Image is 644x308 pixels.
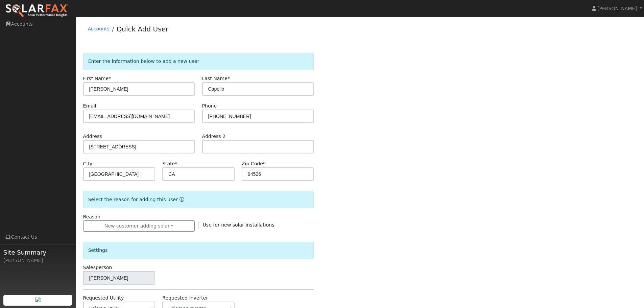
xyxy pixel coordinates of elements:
[109,76,111,81] span: Required
[3,257,72,264] div: [PERSON_NAME]
[83,53,314,70] div: Enter the information below to add a new user
[597,6,637,11] span: [PERSON_NAME]
[5,4,69,18] img: SolarFax
[202,75,230,82] label: Last Name
[242,160,265,167] label: Zip Code
[83,191,314,208] div: Select the reason for adding this user
[263,161,265,166] span: Required
[203,222,275,228] span: Use for new solar installations
[83,75,111,82] label: First Name
[117,25,169,33] a: Quick Add User
[83,271,156,285] input: Select a User
[83,160,93,167] label: City
[162,294,208,302] label: Requested Inverter
[175,161,177,166] span: Required
[83,102,96,110] label: Email
[202,102,217,110] label: Phone
[228,76,230,81] span: Required
[83,242,314,259] div: Settings
[35,297,41,302] img: retrieve
[83,213,100,220] label: Reason
[162,160,177,167] label: State
[83,133,102,140] label: Address
[3,248,72,257] span: Site Summary
[202,133,226,140] label: Address 2
[83,294,124,302] label: Requested Utility
[178,197,184,202] a: Reason for new user
[88,26,110,31] a: Accounts
[83,220,195,232] button: New customer adding solar
[83,264,112,271] label: Salesperson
